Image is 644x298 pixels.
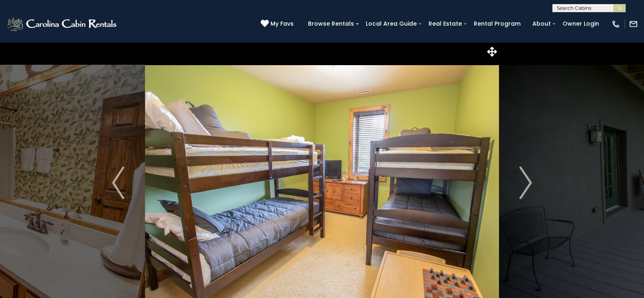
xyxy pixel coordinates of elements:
a: Local Area Guide [362,18,421,30]
a: Rental Program [470,18,525,30]
span: My Favs [270,20,294,28]
a: Real Estate [424,18,466,30]
a: My Favs [261,20,296,28]
img: mail-regular-white.png [629,20,638,28]
a: Browse Rentals [304,18,358,30]
img: arrow [520,167,532,199]
img: phone-regular-white.png [611,20,620,28]
a: Owner Login [558,18,603,30]
img: arrow [112,167,124,199]
img: White-1-2.png [6,16,119,32]
a: About [528,18,555,30]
